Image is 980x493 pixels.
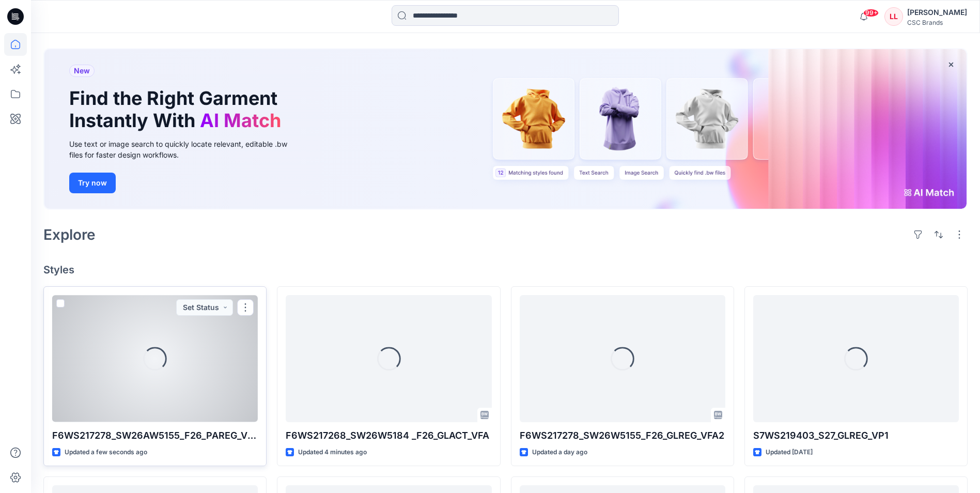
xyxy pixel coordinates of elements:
[74,65,90,77] span: New
[286,428,491,443] p: F6WS217268_SW26W5184 _F26_GLACT_VFA
[43,226,96,243] h2: Explore
[907,19,967,26] div: CSC Brands
[907,6,967,19] div: [PERSON_NAME]
[69,173,116,193] button: Try now
[69,138,302,160] div: Use text or image search to quickly locate relevant, editable .bw files for faster design workflows.
[884,7,903,26] div: LL
[298,447,367,458] p: Updated 4 minutes ago
[766,447,813,458] p: Updated [DATE]
[43,264,968,276] h4: Styles
[532,447,587,458] p: Updated a day ago
[863,9,879,17] span: 99+
[520,428,725,443] p: F6WS217278_SW26W5155_F26_GLREG_VFA2
[69,87,286,132] h1: Find the Right Garment Instantly With
[52,428,258,443] p: F6WS217278_SW26AW5155_F26_PAREG_VFA2
[200,109,281,132] span: AI Match
[753,428,959,443] p: S7WS219403_S27_GLREG_VP1
[65,447,147,458] p: Updated a few seconds ago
